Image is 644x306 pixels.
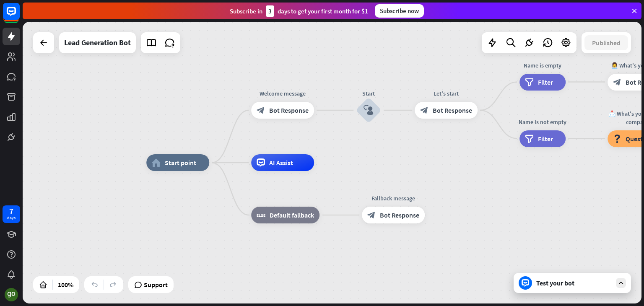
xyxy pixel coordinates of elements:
i: filter [525,78,534,86]
div: 7 [9,207,13,215]
span: Default fallback [270,211,314,219]
div: 3 [266,5,274,17]
div: Name is empty [513,61,572,70]
span: Filter [538,78,553,86]
i: filter [525,135,534,143]
i: home_2 [152,158,161,167]
div: Subscribe in days to get your first month for $1 [230,5,368,17]
div: 100% [55,278,76,291]
div: Fallback message [356,194,431,202]
i: block_fallback [257,211,265,219]
div: Name is not empty [513,118,572,126]
div: Test your bot [536,279,612,287]
button: Published [584,35,628,50]
div: Welcome message [245,89,320,98]
div: Subscribe now [375,4,424,18]
div: Let's start [408,89,484,98]
span: Support [144,278,168,291]
i: block_user_input [364,105,374,115]
span: Filter [538,135,553,143]
span: Bot Response [433,106,472,114]
i: block_bot_response [367,211,376,219]
div: days [7,215,16,221]
span: Start point [165,158,196,167]
a: 7 days [3,205,20,223]
i: block_question [613,135,621,143]
i: block_bot_response [613,78,621,86]
i: block_bot_response [257,106,265,114]
button: Open LiveChat chat widget [7,3,32,29]
span: AI Assist [269,158,293,167]
span: Bot Response [380,211,419,219]
span: Bot Response [269,106,309,114]
div: Lead Generation Bot [64,32,131,53]
i: block_bot_response [420,106,428,114]
div: Start [343,89,394,98]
